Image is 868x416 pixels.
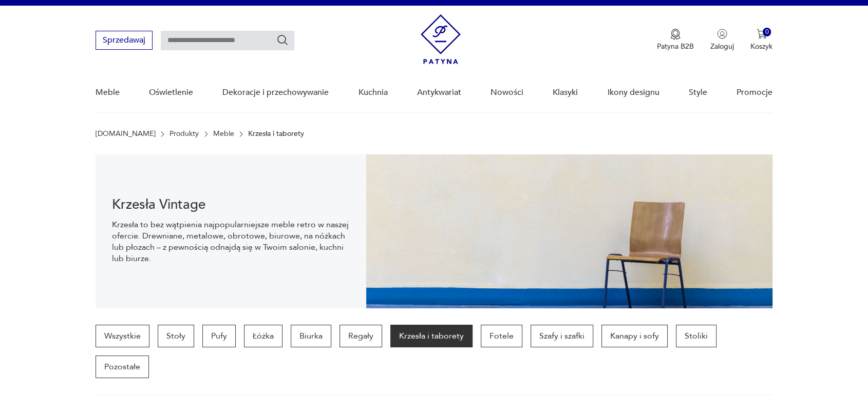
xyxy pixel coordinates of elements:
a: Fotele [481,325,522,347]
a: Kuchnia [358,73,388,112]
a: Pozostałe [96,355,149,378]
p: Patyna B2B [657,42,694,51]
a: Krzesła i taborety [390,325,473,347]
a: Kanapy i sofy [601,325,668,347]
a: Nowości [490,73,523,112]
a: Ikona medaluPatyna B2B [657,29,694,51]
p: Krzesła to bez wątpienia najpopularniejsze meble retro w naszej ofercie. Drewniane, metalowe, obr... [112,219,350,264]
a: Style [689,73,707,112]
a: Antykwariat [417,73,461,112]
button: Zaloguj [710,29,734,51]
a: Meble [96,73,120,112]
a: Regały [339,325,382,347]
a: Łóżka [244,325,282,347]
button: Szukaj [276,34,289,46]
a: Produkty [169,130,199,138]
a: Promocje [737,73,772,112]
img: Ikona koszyka [757,29,767,39]
a: [DOMAIN_NAME] [96,130,156,138]
p: Krzesła i taborety [248,130,304,138]
img: Patyna - sklep z meblami i dekoracjami vintage [421,14,461,64]
button: Patyna B2B [657,29,694,51]
a: Ikony designu [608,73,659,112]
a: Stoły [158,325,194,347]
button: 0Koszyk [750,29,772,51]
a: Biurka [291,325,331,347]
a: Pufy [202,325,236,347]
a: Sprzedawaj [96,37,153,45]
a: Stoliki [676,325,716,347]
a: Wszystkie [96,325,149,347]
h1: Krzesła Vintage [112,199,350,211]
div: 0 [763,28,771,36]
img: bc88ca9a7f9d98aff7d4658ec262dcea.jpg [366,154,772,308]
p: Zaloguj [710,42,734,51]
a: Szafy i szafki [531,325,593,347]
img: Ikonka użytkownika [717,29,727,39]
p: Koszyk [750,42,772,51]
a: Klasyki [553,73,578,112]
a: Oświetlenie [149,73,193,112]
a: Meble [213,130,234,138]
button: Sprzedawaj [96,31,153,50]
img: Ikona medalu [670,29,681,40]
a: Dekoracje i przechowywanie [222,73,329,112]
